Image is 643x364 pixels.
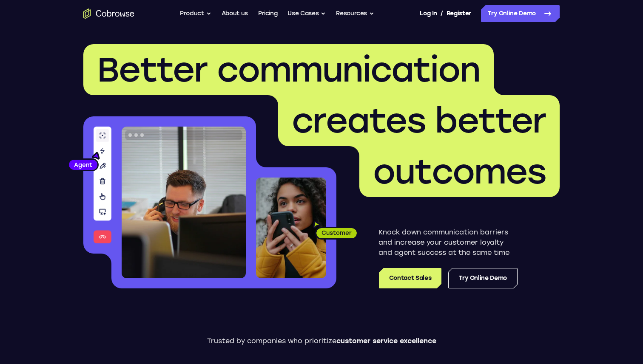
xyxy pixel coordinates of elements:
p: Knock down communication barriers and increase your customer loyalty and agent success at the sam... [378,227,518,258]
span: / [441,8,443,19]
button: Resources [336,5,374,22]
img: A customer holding their phone [256,178,326,278]
a: Register [447,5,471,22]
button: Product [180,5,211,22]
span: creates better [292,100,546,141]
img: A customer support agent talking on the phone [122,127,246,278]
a: Go to the home page [83,8,134,19]
span: Better communication [97,49,480,90]
button: Use Cases [287,5,326,22]
span: customer service excellence [336,337,436,345]
a: About us [222,5,248,22]
a: Pricing [258,5,278,22]
a: Try Online Demo [481,5,560,22]
a: Contact Sales [379,268,441,288]
a: Log In [420,5,437,22]
a: Try Online Demo [448,268,518,288]
span: outcomes [373,151,546,192]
